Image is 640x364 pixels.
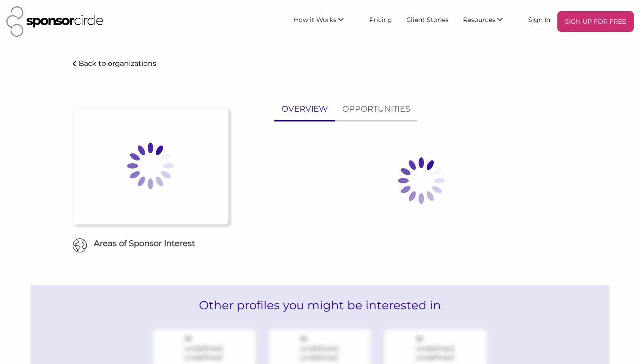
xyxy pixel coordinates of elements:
[521,11,557,27] a: Sign In
[463,16,495,24] span: Resources
[6,6,103,37] img: Sponsor Circle Logo
[66,238,235,249] h6: Areas of Sponsor Interest
[456,11,521,32] li: Resources
[282,103,328,116] p: OVERVIEW
[561,15,630,28] p: SIGN UP FOR FREE
[399,11,456,27] a: Client Stories
[294,16,336,24] span: How it Works
[31,285,609,326] h2: Other profiles you might be interested in
[72,238,87,253] img: Globe Icon
[79,59,156,68] p: Back to organizations
[342,103,410,116] p: OPPORTUNITIES
[376,136,466,225] img: Loading spinner
[287,11,362,32] li: How it Works
[106,121,195,211] img: Loading spinner
[362,11,399,27] a: Pricing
